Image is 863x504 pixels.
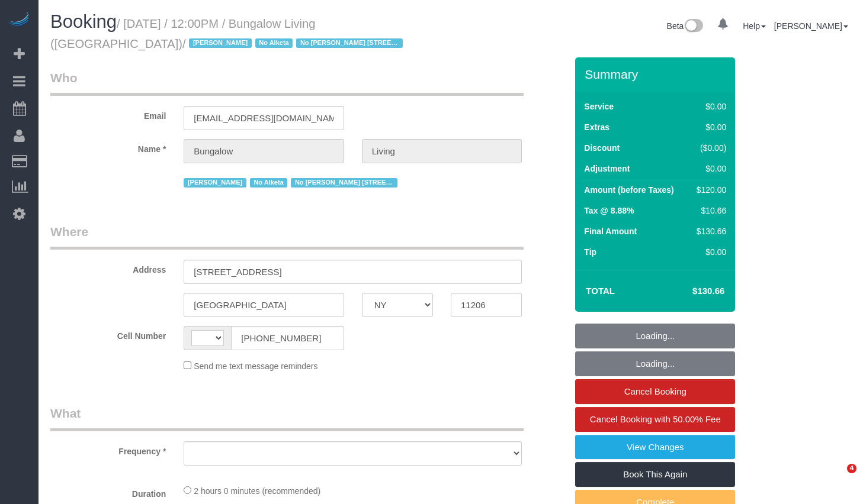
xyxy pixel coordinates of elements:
div: $0.00 [692,121,726,133]
label: Cell Number [41,326,175,342]
span: [PERSON_NAME] [184,178,246,188]
label: Tip [584,246,596,258]
span: No Alketa [255,38,293,48]
label: Final Amount [584,225,637,237]
iframe: Intercom live chat [823,464,851,492]
span: / [182,37,406,50]
span: 2 hours 0 minutes (recommended) [194,486,320,496]
label: Extras [584,121,609,133]
div: $0.00 [692,163,726,175]
a: [PERSON_NAME] [774,21,848,31]
strong: Total [586,286,615,296]
label: Adjustment [584,163,630,175]
span: Cancel Booking with 50.00% Fee [590,414,721,424]
div: $130.66 [692,225,726,237]
label: Email [41,106,175,122]
label: Tax @ 8.88% [584,205,634,217]
legend: What [50,405,524,431]
a: Book This Again [575,462,735,487]
a: Beta [667,21,704,31]
span: [PERSON_NAME] [189,38,251,48]
span: Send me text message reminders [194,361,317,371]
a: Help [743,21,766,31]
label: Service [584,101,614,112]
input: Zip Code [451,293,522,317]
span: No [PERSON_NAME] [STREET_ADDRESS] [291,178,397,188]
label: Duration [41,484,175,500]
legend: Who [50,69,524,96]
label: Frequency * [41,441,175,457]
div: ($0.00) [692,142,726,154]
input: Cell Number [231,326,344,350]
img: New interface [684,19,703,34]
legend: Where [50,223,524,250]
a: Cancel Booking with 50.00% Fee [575,407,735,432]
input: First Name [184,139,344,163]
span: Booking [50,11,117,32]
div: $0.00 [692,101,726,112]
input: Email [184,106,344,130]
h4: $130.66 [657,286,724,296]
label: Amount (before Taxes) [584,184,673,196]
div: $0.00 [692,246,726,258]
input: City [184,293,344,317]
span: 4 [847,464,856,473]
span: No [PERSON_NAME] [STREET_ADDRESS] [296,38,403,48]
div: $10.66 [692,205,726,217]
a: Cancel Booking [575,379,735,404]
h3: Summary [585,67,729,81]
a: View Changes [575,435,735,460]
label: Name * [41,139,175,155]
label: Address [41,260,175,276]
img: Automaid Logo [7,12,31,28]
div: $120.00 [692,184,726,196]
span: No Alketa [250,178,288,188]
label: Discount [584,142,620,154]
small: / [DATE] / 12:00PM / Bungalow Living ([GEOGRAPHIC_DATA]) [50,17,406,50]
input: Last Name [362,139,522,163]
